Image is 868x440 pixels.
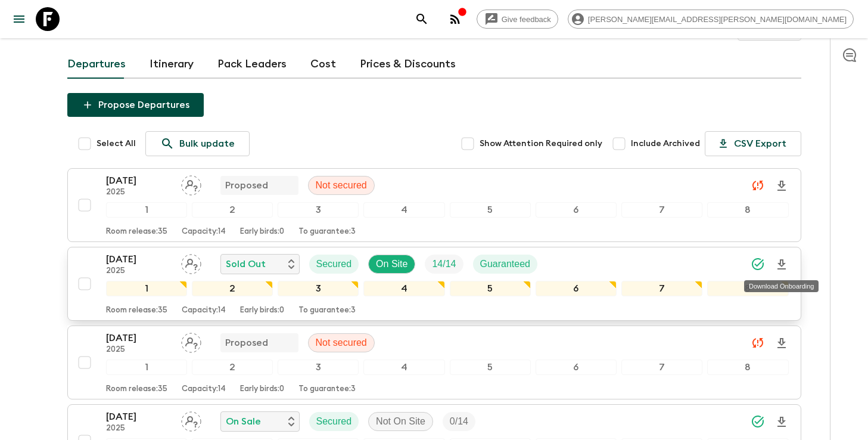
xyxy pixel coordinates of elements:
[67,50,126,79] a: Departures
[67,168,801,242] button: [DATE]2025Assign pack leaderProposedNot secured12345678Room release:35Capacity:14Early birds:0To ...
[568,10,854,29] div: [PERSON_NAME][EMAIL_ADDRESS][PERSON_NAME][DOMAIN_NAME]
[145,131,250,156] a: Bulk update
[106,188,172,197] p: 2025
[432,257,456,271] p: 14 / 14
[181,415,201,424] span: Assign pack leader
[106,173,172,188] p: [DATE]
[495,15,558,24] span: Give feedback
[309,255,359,274] div: Secured
[744,280,819,292] div: Download Onboarding
[363,202,444,218] div: 4
[751,257,765,271] svg: Synced Successfully
[480,138,602,150] span: Show Attention Required only
[298,385,356,394] p: To guarantee: 3
[368,412,433,431] div: Not On Site
[192,360,273,375] div: 2
[308,176,375,195] div: Not secured
[192,202,273,218] div: 2
[363,281,444,296] div: 4
[751,336,765,350] svg: Unable to sync - Check prices and secured
[106,345,172,355] p: 2025
[310,50,336,79] a: Cost
[774,415,789,429] svg: Download Onboarding
[363,360,444,375] div: 4
[192,281,273,296] div: 2
[217,50,287,79] a: Pack Leaders
[774,336,789,351] svg: Download Onboarding
[707,360,788,375] div: 8
[774,258,789,272] svg: Download Onboarding
[7,7,31,31] button: menu
[450,202,531,218] div: 5
[581,15,853,24] span: [PERSON_NAME][EMAIL_ADDRESS][PERSON_NAME][DOMAIN_NAME]
[240,227,284,237] p: Early birds: 0
[106,360,187,375] div: 1
[298,306,356,315] p: To guarantee: 3
[631,138,700,150] span: Include Archived
[477,10,558,29] a: Give feedback
[67,93,204,117] button: Propose Departures
[707,202,788,218] div: 8
[181,258,201,267] span: Assign pack leader
[182,385,226,394] p: Capacity: 14
[225,336,268,350] p: Proposed
[376,257,407,271] p: On Site
[106,227,167,237] p: Room release: 35
[106,306,167,315] p: Room release: 35
[360,50,456,79] a: Prices & Discounts
[278,202,359,218] div: 3
[278,281,359,296] div: 3
[450,360,531,375] div: 5
[106,252,172,267] p: [DATE]
[376,414,425,429] p: Not On Site
[106,410,172,424] p: [DATE]
[181,179,201,188] span: Assign pack leader
[106,385,167,394] p: Room release: 35
[480,257,531,271] p: Guaranteed
[278,360,359,375] div: 3
[226,414,261,429] p: On Sale
[316,414,352,429] p: Secured
[316,336,367,350] p: Not secured
[309,412,359,431] div: Secured
[450,414,468,429] p: 0 / 14
[97,138,136,150] span: Select All
[751,178,765,193] svg: Unable to sync - Check prices and secured
[182,306,226,315] p: Capacity: 14
[240,385,284,394] p: Early birds: 0
[536,202,617,218] div: 6
[106,331,172,345] p: [DATE]
[536,360,617,375] div: 6
[182,227,226,237] p: Capacity: 14
[316,178,367,193] p: Not secured
[179,137,235,151] p: Bulk update
[308,333,375,352] div: Not secured
[298,227,356,237] p: To guarantee: 3
[751,414,765,429] svg: Synced Successfully
[536,281,617,296] div: 6
[67,326,801,399] button: [DATE]2025Assign pack leaderProposedNot secured12345678Room release:35Capacity:14Early birds:0To ...
[621,360,702,375] div: 7
[106,267,172,276] p: 2025
[106,281,187,296] div: 1
[410,7,434,31] button: search adventures
[225,178,268,193] p: Proposed
[67,247,801,321] button: [DATE]2025Assign pack leaderSold OutSecuredOn SiteTrip FillGuaranteed12345678Room release:35Capac...
[705,131,801,156] button: CSV Export
[150,50,194,79] a: Itinerary
[425,255,463,274] div: Trip Fill
[443,412,475,431] div: Trip Fill
[774,179,789,193] svg: Download Onboarding
[621,281,702,296] div: 7
[450,281,531,296] div: 5
[106,424,172,433] p: 2025
[707,281,788,296] div: 8
[181,336,201,346] span: Assign pack leader
[621,202,702,218] div: 7
[226,257,266,271] p: Sold Out
[106,202,187,218] div: 1
[368,255,415,274] div: On Site
[316,257,352,271] p: Secured
[240,306,284,315] p: Early birds: 0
